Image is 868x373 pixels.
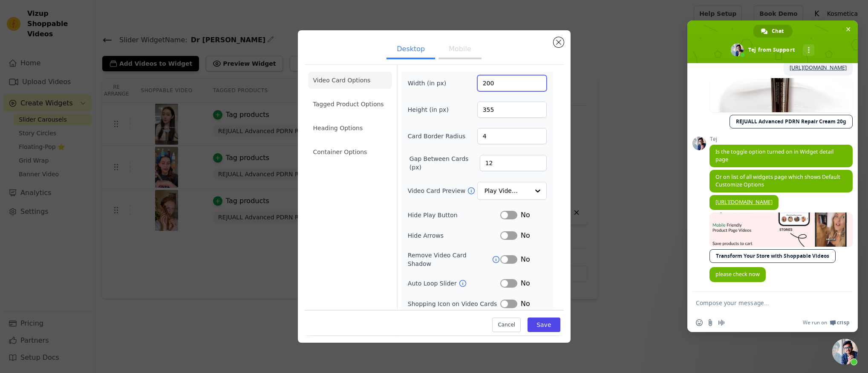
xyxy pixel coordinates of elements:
label: Auto Loop Slider [408,279,459,288]
a: [URL][DOMAIN_NAME] [715,198,773,206]
span: Insert an emoji [696,319,703,326]
a: We run onCrisp [803,319,849,326]
span: Or on list of all widgets page which shows Default Customize Options [715,173,840,188]
span: Crisp [837,319,849,326]
span: Tej [709,136,853,142]
label: Hide Arrows [408,231,500,240]
span: please check now [715,271,760,278]
a: REJUALL Advanced PDRN Repair Cream 20g [730,115,853,128]
button: Cancel [492,318,521,332]
li: Tagged Product Options [308,96,392,113]
label: Hide Play Button [408,211,500,219]
textarea: Compose your message... [696,299,831,307]
li: Heading Options [308,119,392,137]
div: More channels [803,44,814,56]
button: Mobile [438,41,481,59]
button: Save [528,318,560,332]
span: Audio message [718,319,725,326]
span: We run on [803,319,827,326]
span: No [521,230,530,241]
label: Height (in px) [408,105,454,114]
label: Shopping Icon on Video Cards [408,300,500,308]
div: Chat [753,25,792,38]
span: Is the toggle option turned on in Widget detail page [715,148,833,163]
div: Close chat [832,339,858,364]
span: Close chat [844,25,853,34]
label: Gap Between Cards (px) [409,154,480,172]
a: Transform Your Store with Shoppable Videos [709,249,836,263]
span: No [521,278,530,288]
span: No [521,210,530,220]
span: Send a file [707,319,714,326]
a: [URL][DOMAIN_NAME] [790,64,847,71]
span: No [521,299,530,309]
li: Video Card Options [308,72,392,89]
button: Desktop [386,41,435,59]
label: Width (in px) [408,79,454,87]
button: Close modal [554,37,564,47]
span: Chat [772,25,784,38]
label: Video Card Preview [408,186,467,195]
label: Card Border Radius [408,132,466,140]
span: No [521,254,530,265]
li: Container Options [308,143,392,160]
label: Remove Video Card Shadow [408,251,492,268]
